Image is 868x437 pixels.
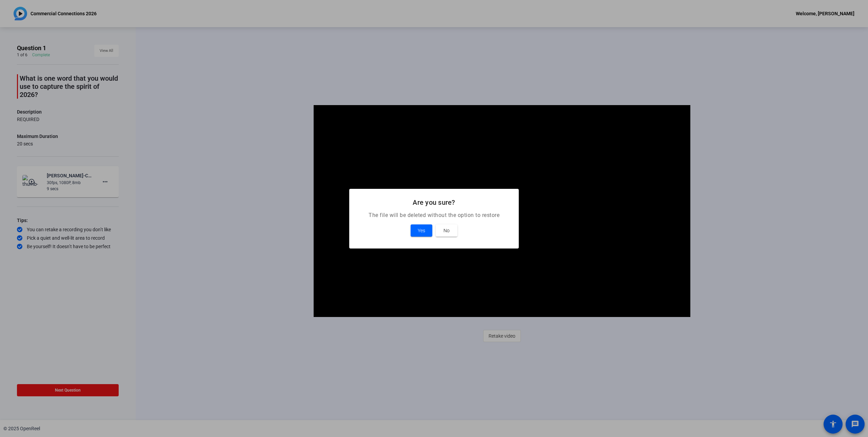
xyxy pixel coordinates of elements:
[357,197,511,208] h2: Are you sure?
[436,224,457,237] button: No
[418,226,425,235] span: Yes
[443,226,450,235] span: No
[357,211,511,219] p: The file will be deleted without the option to restore
[411,224,432,237] button: Yes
